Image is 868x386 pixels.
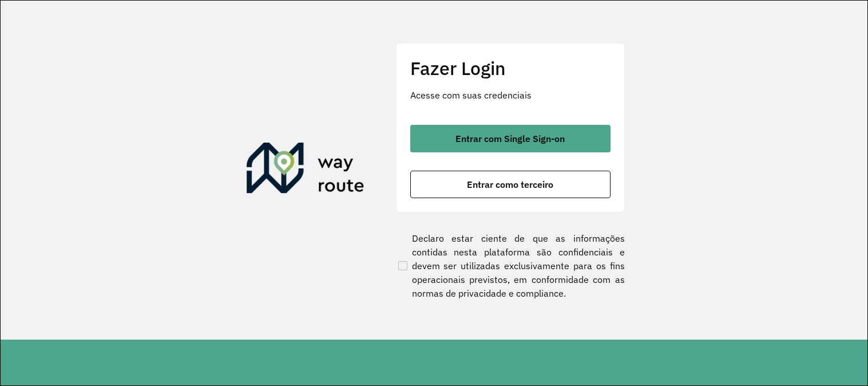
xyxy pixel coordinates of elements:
button: button [410,125,611,152]
img: Roteirizador AmbevTech [247,143,364,198]
span: Entrar como terceiro [467,180,553,189]
h2: Fazer Login [410,57,611,79]
p: Acesse com suas credenciais [410,88,611,102]
button: button [410,171,611,198]
span: Entrar com Single Sign-on [455,134,565,143]
label: Declaro estar ciente de que as informações contidas nesta plataforma são confidenciais e devem se... [396,231,625,300]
